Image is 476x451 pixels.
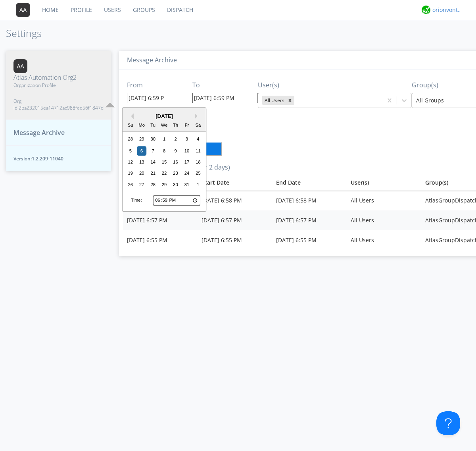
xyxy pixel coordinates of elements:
[137,157,146,167] div: Choose Monday, October 13th, 2025
[194,135,203,144] div: Choose Saturday, October 4th, 2025
[148,146,158,156] div: Choose Tuesday, October 7th, 2025
[137,180,146,189] div: Choose Monday, October 27th, 2025
[126,146,135,156] div: Choose Sunday, October 5th, 2025
[126,180,135,189] div: Choose Sunday, October 26th, 2025
[153,195,200,206] input: Time
[272,175,347,191] th: Toggle SortBy
[202,216,268,224] div: [DATE] 6:57 PM
[13,73,104,82] span: Atlas Automation Org2
[351,236,417,244] div: All Users
[137,169,146,178] div: Choose Monday, October 20th, 2025
[126,169,135,178] div: Choose Sunday, October 19th, 2025
[182,157,192,167] div: Choose Friday, October 17th, 2025
[148,135,158,144] div: Choose Tuesday, September 30th, 2025
[13,128,65,137] span: Message Archive
[276,236,343,244] div: [DATE] 6:55 PM
[6,51,111,120] button: Atlas Automation Org2Organization ProfileOrg id:2ba232015ea14712ac988fed56f1847d
[432,6,462,14] div: orionvontas+atlas+automation+org2
[276,216,343,224] div: [DATE] 6:57 PM
[148,157,158,167] div: Choose Tuesday, October 14th, 2025
[286,96,294,105] div: Remove All Users
[194,169,203,178] div: Choose Saturday, October 25th, 2025
[347,175,421,191] th: User(s)
[436,411,460,435] iframe: Toggle Customer Support
[194,180,203,189] div: Choose Saturday, November 1st, 2025
[194,157,203,167] div: Choose Saturday, October 18th, 2025
[6,120,111,146] button: Message Archive
[13,82,104,89] span: Organization Profile
[182,135,192,144] div: Choose Friday, October 3rd, 2025
[137,135,146,144] div: Choose Monday, September 29th, 2025
[125,134,204,190] div: month 2025-10
[159,135,169,144] div: Choose Wednesday, October 1st, 2025
[13,155,104,162] span: Version: 1.2.209-11040
[171,121,180,130] div: Th
[258,82,412,89] h3: User(s)
[159,121,169,130] div: We
[182,121,192,130] div: Fr
[182,180,192,189] div: Choose Friday, October 31st, 2025
[159,169,169,178] div: Choose Wednesday, October 22nd, 2025
[148,121,158,130] div: Tu
[171,135,180,144] div: Choose Thursday, October 2nd, 2025
[182,169,192,178] div: Choose Friday, October 24th, 2025
[194,121,203,130] div: Sa
[276,197,343,204] div: [DATE] 6:58 PM
[128,114,134,119] button: Previous Month
[182,146,192,156] div: Choose Friday, October 10th, 2025
[202,236,268,244] div: [DATE] 6:55 PM
[202,197,268,204] div: [DATE] 6:58 PM
[198,175,272,191] th: Toggle SortBy
[137,146,146,156] div: Choose Monday, October 6th, 2025
[171,146,180,156] div: Choose Thursday, October 9th, 2025
[13,59,27,73] img: 373638.png
[137,121,146,130] div: Mo
[148,169,158,178] div: Choose Tuesday, October 21st, 2025
[148,180,158,189] div: Choose Tuesday, October 28th, 2025
[171,180,180,189] div: Choose Thursday, October 30th, 2025
[126,135,135,144] div: Choose Sunday, September 28th, 2025
[422,6,430,14] img: 29d36aed6fa347d5a1537e7736e6aa13
[13,98,104,111] span: Org id: 2ba232015ea14712ac988fed56f1847d
[126,157,135,167] div: Choose Sunday, October 12th, 2025
[351,197,417,204] div: All Users
[159,180,169,189] div: Choose Wednesday, October 29th, 2025
[127,236,194,244] div: [DATE] 6:55 PM
[6,145,111,171] button: Version:1.2.209-11040
[16,3,30,17] img: 373638.png
[171,169,180,178] div: Choose Thursday, October 23rd, 2025
[127,82,192,89] h3: From
[126,121,135,130] div: Su
[351,216,417,224] div: All Users
[159,157,169,167] div: Choose Wednesday, October 15th, 2025
[195,114,200,119] button: Next Month
[194,146,203,156] div: Choose Saturday, October 11th, 2025
[127,216,194,224] div: [DATE] 6:57 PM
[131,197,142,204] div: Time:
[171,157,180,167] div: Choose Thursday, October 16th, 2025
[159,146,169,156] div: Choose Wednesday, October 8th, 2025
[123,112,206,120] div: [DATE]
[262,96,286,105] div: All Users
[192,82,258,89] h3: To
